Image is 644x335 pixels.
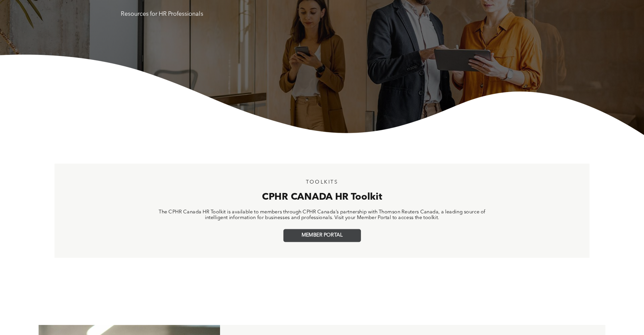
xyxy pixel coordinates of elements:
[262,192,382,202] span: CPHR CANADA HR Toolkit
[306,180,338,185] span: TOOLKITS
[283,229,361,242] a: MEMBER PORTAL
[302,232,343,239] span: MEMBER PORTAL
[159,209,485,220] span: The CPHR Canada HR Toolkit is available to members through CPHR Canada’s partnership with Thomson...
[121,11,203,17] span: Resources for HR Professionals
